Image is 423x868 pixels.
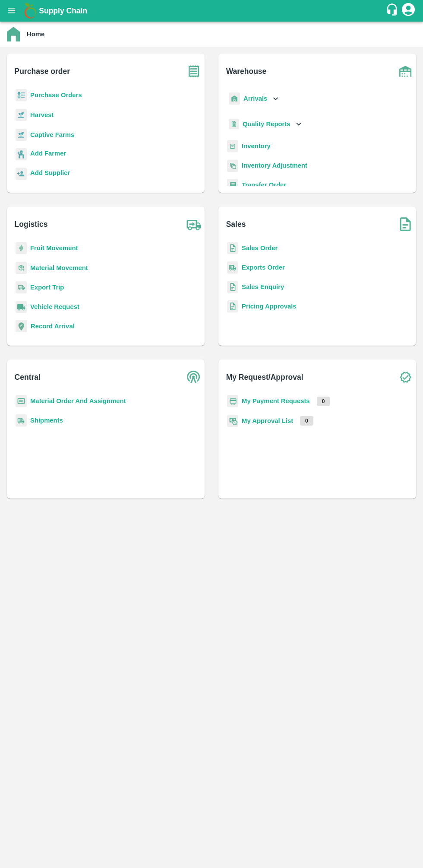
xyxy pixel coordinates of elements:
b: Central [15,371,41,383]
b: Arrivals [243,95,267,102]
b: Warehouse [226,65,267,77]
img: material [16,261,27,274]
a: Inventory [242,143,271,149]
a: Vehicle Request [30,303,79,310]
img: vehicle [16,301,27,313]
b: Sales [226,218,246,230]
img: whInventory [227,140,238,153]
a: Record Arrival [31,323,75,330]
img: warehouse [395,60,416,82]
b: My Request/Approval [226,371,303,383]
img: logo [22,2,39,19]
div: Quality Reports [227,115,303,133]
b: Logistics [15,218,48,230]
a: My Approval List [242,417,293,424]
img: farmer [16,148,27,161]
img: truck [183,213,205,235]
b: Supply Chain [39,6,87,15]
img: recordArrival [16,320,27,332]
b: Home [27,31,44,38]
a: Add Supplier [30,168,70,180]
a: Material Movement [30,264,88,271]
a: My Payment Requests [242,397,310,404]
img: shipments [227,261,238,274]
img: shipments [16,414,27,427]
a: Supply Chain [39,5,385,17]
img: payment [227,395,238,407]
a: Fruit Movement [30,245,78,251]
img: soSales [395,213,416,235]
img: home [7,27,20,41]
b: Purchase order [15,65,70,77]
a: Add Farmer [30,149,66,160]
img: delivery [16,281,27,294]
a: Inventory Adjustment [242,162,307,169]
div: account of current user [401,2,416,20]
a: Pricing Approvals [242,303,296,310]
a: Captive Farms [30,131,74,138]
a: Sales Enquiry [242,283,284,290]
a: Shipments [30,417,63,424]
img: purchase [183,60,205,82]
img: reciept [16,89,27,102]
a: Sales Order [242,245,278,251]
img: centralMaterial [16,395,27,407]
a: Transfer Order [242,181,286,188]
img: central [183,366,205,388]
img: sales [227,300,238,313]
div: Arrivals [227,89,281,108]
img: inventory [227,159,238,172]
a: Harvest [30,111,54,118]
img: harvest [16,108,27,121]
img: whArrival [229,92,240,105]
b: Add Farmer [30,150,66,157]
img: qualityReport [229,119,239,130]
a: Export Trip [30,284,64,291]
p: 0 [317,397,330,406]
img: sales [227,242,238,254]
img: harvest [16,128,27,141]
p: 0 [300,416,313,426]
div: customer-support [385,3,401,19]
img: fruit [16,242,27,254]
img: supplier [16,168,27,180]
b: Quality Reports [243,121,290,127]
img: sales [227,281,238,293]
a: Material Order And Assignment [30,397,126,404]
button: open drawer [2,1,22,21]
b: Add Supplier [30,169,70,176]
img: check [395,366,416,388]
a: Exports Order [242,264,285,271]
img: approval [227,414,238,427]
img: whTransfer [227,179,238,191]
a: Purchase Orders [30,92,82,99]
